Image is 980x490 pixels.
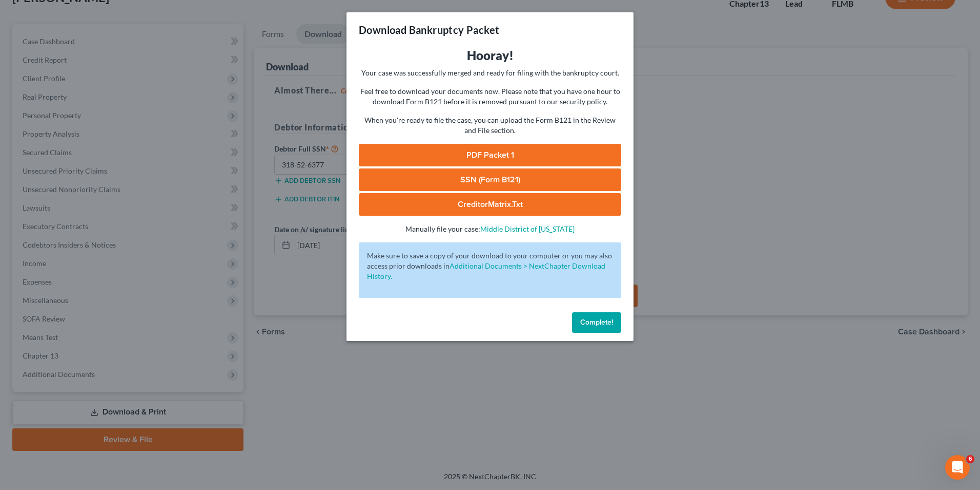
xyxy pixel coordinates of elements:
p: Make sure to save a copy of your download to your computer or you may also access prior downloads in [367,251,613,281]
a: SSN (Form B121) [359,168,621,191]
p: Feel free to download your documents now. Please note that you have one hour to download Form B12... [359,86,621,107]
h3: Download Bankruptcy Packet [359,23,499,37]
p: When you're ready to file the case, you can upload the Form B121 in the Review and File section. [359,115,621,136]
a: Middle District of [US_STATE] [480,224,575,233]
span: 6 [966,455,974,463]
a: CreditorMatrix.txt [359,193,621,216]
p: Manually file your case: [359,224,621,234]
a: Additional Documents > NextChapter Download History. [367,261,605,280]
iframe: Intercom live chat [945,455,970,480]
button: Complete! [572,312,621,333]
p: Your case was successfully merged and ready for filing with the bankruptcy court. [359,68,621,78]
a: PDF Packet 1 [359,144,621,166]
h3: Hooray! [359,47,621,64]
span: Complete! [580,318,613,327]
